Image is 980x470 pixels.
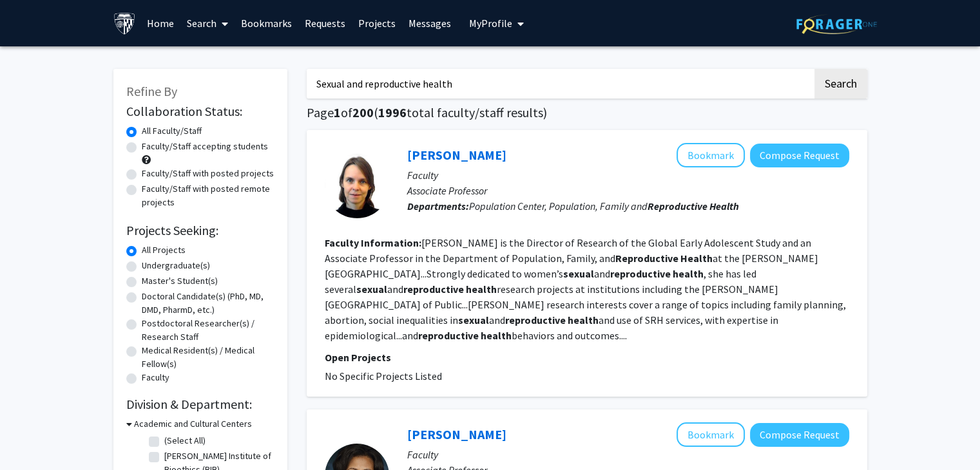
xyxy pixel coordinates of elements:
[164,434,206,447] label: (Select All)
[677,422,745,447] button: Add Jenell Coleman to Bookmarks
[402,1,457,46] a: Messages
[610,267,671,280] b: reproductive
[307,105,867,120] h1: Page of ( total faculty/staff results)
[325,370,442,382] span: No Specific Projects Listed
[10,412,55,460] iframe: Chat
[126,104,274,119] h2: Collaboration Status:
[481,329,512,342] b: health
[126,83,177,99] span: Refine By
[142,167,274,180] label: Faculty/Staff with posted projects
[142,371,169,384] label: Faculty
[356,283,387,296] b: sexual
[407,183,849,198] p: Associate Professor
[126,223,274,238] h2: Projects Seeking:
[142,182,274,209] label: Faculty/Staff with posted remote projects
[113,12,136,35] img: Johns Hopkins University Logo
[407,200,469,212] b: Departments:
[563,267,594,280] b: sexual
[325,350,849,365] p: Open Projects
[352,104,374,120] span: 200
[142,274,218,288] label: Master's Student(s)
[142,243,186,257] label: All Projects
[814,69,867,99] button: Search
[505,314,566,326] b: reproductive
[134,417,252,431] h3: Academic and Cultural Centers
[677,143,745,167] button: Add Caroline Moreau to Bookmarks
[709,200,739,212] b: Health
[298,1,352,46] a: Requests
[325,236,846,342] fg-read-more: [PERSON_NAME] is the Director of Research of the Global Early Adolescent Study and an Associate P...
[568,314,599,326] b: health
[469,17,512,30] span: My Profile
[458,314,489,326] b: sexual
[235,1,298,46] a: Bookmarks
[126,397,274,412] h2: Division & Department:
[750,423,849,447] button: Compose Request to Jenell Coleman
[418,329,479,342] b: reproductive
[680,252,713,265] b: Health
[615,252,678,265] b: Reproductive
[142,317,274,344] label: Postdoctoral Researcher(s) / Research Staff
[407,167,849,183] p: Faculty
[325,236,421,249] b: Faculty Information:
[142,140,268,153] label: Faculty/Staff accepting students
[142,290,274,317] label: Doctoral Candidate(s) (PhD, MD, DMD, PharmD, etc.)
[750,144,849,167] button: Compose Request to Caroline Moreau
[352,1,402,46] a: Projects
[407,447,849,462] p: Faculty
[648,200,707,212] b: Reproductive
[142,124,202,138] label: All Faculty/Staff
[796,14,877,34] img: ForagerOne Logo
[142,259,210,272] label: Undergraduate(s)
[673,267,704,280] b: health
[466,283,497,296] b: health
[469,200,739,212] span: Population Center, Population, Family and
[307,69,812,99] input: Search Keywords
[180,1,235,46] a: Search
[403,283,464,296] b: reproductive
[334,104,341,120] span: 1
[142,344,274,371] label: Medical Resident(s) / Medical Fellow(s)
[407,426,506,442] a: [PERSON_NAME]
[407,147,506,163] a: [PERSON_NAME]
[140,1,180,46] a: Home
[378,104,407,120] span: 1996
